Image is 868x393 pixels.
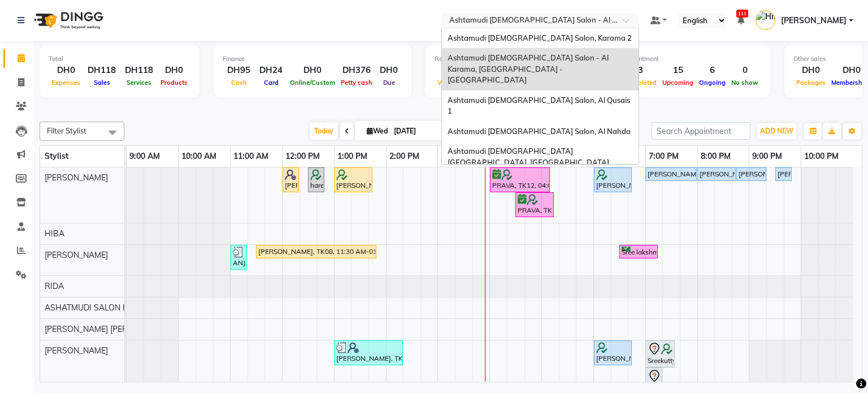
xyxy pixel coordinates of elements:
div: Sreekutty, TK04, 07:00 PM-07:35 PM, Full Face Waxing With Eyebrows [646,342,674,366]
a: 9:00 PM [749,148,785,165]
div: Sreekutty, TK04, 07:00 PM-07:20 PM, Full Arms Waxing [646,369,661,393]
span: Wed [364,127,390,135]
div: DH0 [287,64,338,77]
div: PRAVA, TK12, 04:30 PM-05:15 PM, Classic Pedicure [517,194,553,215]
img: Himanshu Akania [756,10,775,30]
div: PRAVA, TK12, 04:00 PM-05:10 PM, Roots Color - [MEDICAL_DATA] Free [491,169,549,191]
a: 111 [737,15,744,25]
div: DH0 [793,64,828,77]
ng-dropdown-panel: Options list [441,28,639,165]
span: Upcoming [659,79,696,87]
span: Ashtamudi [DEMOGRAPHIC_DATA] Salon, Karama 2 [448,33,632,42]
div: [PERSON_NAME], TK09, 09:30 PM-09:45 PM, Upper Lip Threading/Chin Threading [776,169,791,179]
span: Ashtamudi [DEMOGRAPHIC_DATA] Salon, Al Nahda [448,127,631,136]
span: Ashtamudi [DEMOGRAPHIC_DATA] Salon, Al Qusais 1 [448,96,632,116]
div: Finance [223,54,402,64]
div: DH0 [49,64,83,77]
span: Due [380,79,398,87]
span: Ashtamudi [DEMOGRAPHIC_DATA] Salon - Al Karama, [GEOGRAPHIC_DATA] -[GEOGRAPHIC_DATA] [448,53,610,84]
div: DH0 [435,64,465,77]
div: Appointment [621,54,761,64]
a: 12:00 PM [283,148,323,165]
span: Today [310,122,338,140]
div: [PERSON_NAME], TK10, 06:00 PM-06:45 PM, Classic Manicure [595,169,631,191]
span: Petty cash [338,79,375,87]
button: ADD NEW [757,123,796,139]
div: DH0 [158,64,190,77]
div: [PERSON_NAME], TK09, 08:00 PM-08:45 PM, Hair Spa Classic - Short [698,169,735,179]
a: 3:00 PM [438,148,474,165]
input: Search Appointment [652,122,750,140]
div: Total [49,54,190,64]
div: DH376 [338,64,375,77]
span: Voucher [435,79,465,87]
div: 0 [728,64,761,77]
div: [PERSON_NAME], TK14, 12:00 PM-12:20 PM, Full Arms Waxing [284,169,298,191]
span: HIBA [45,228,64,239]
span: 111 [736,10,748,18]
span: [PERSON_NAME] [45,346,108,356]
div: [PERSON_NAME], TK10, 06:00 PM-06:45 PM, Classic Pedicure [595,342,631,364]
span: RIDA [45,281,64,291]
div: hareem, TK01, 12:30 PM-12:45 PM, Fringe Cut/Bangs [309,169,323,191]
div: [PERSON_NAME], TK09, 07:00 PM-08:00 PM, Creative Hair Cut [646,169,696,179]
img: logo [29,5,106,36]
div: ANJALI, TK07, 11:00 AM-11:15 AM, Upper Lip Threading/Chin Threading [232,247,246,268]
div: DH95 [223,64,255,77]
span: Cash [228,79,250,87]
span: Products [158,79,190,87]
div: [PERSON_NAME], TK08, 11:30 AM-01:50 PM, Soft Gel Manicure,Wash & Blow Dry - Medium hair (DH80) [257,247,375,257]
div: DH24 [255,64,287,77]
div: [PERSON_NAME], TK09, 08:45 PM-09:20 PM, Eyebrow Threading [737,169,765,179]
span: [PERSON_NAME] [781,15,847,27]
a: 9:00 AM [127,148,163,165]
a: 1:00 PM [335,148,370,165]
a: 10:00 PM [801,148,841,165]
a: 11:00 AM [231,148,271,165]
span: ASHATMUDI SALON KARAMA [45,303,157,313]
span: Stylist [45,151,68,161]
a: 7:00 PM [646,148,682,165]
div: DH0 [375,64,402,77]
a: 8:00 PM [698,148,734,165]
span: Online/Custom [287,79,338,87]
span: Ongoing [696,79,728,87]
span: Card [261,79,281,87]
span: ADD NEW [760,127,793,135]
span: [PERSON_NAME] [45,172,108,183]
div: 3 [621,64,659,77]
div: Redemption [435,54,589,64]
div: [PERSON_NAME], TK02, 01:00 PM-01:45 PM, Classic Pedicure [335,169,371,191]
span: No show [728,79,761,87]
input: 2025-09-03 [390,123,447,140]
span: Ashtamudi [DEMOGRAPHIC_DATA] [GEOGRAPHIC_DATA], [GEOGRAPHIC_DATA] [448,146,609,167]
a: 10:00 AM [179,148,219,165]
div: 15 [659,64,696,77]
span: [PERSON_NAME] [45,250,108,260]
span: [PERSON_NAME] [PERSON_NAME] [45,324,173,334]
div: DH118 [120,64,158,77]
span: Expenses [49,79,83,87]
div: 6 [696,64,728,77]
span: Services [124,79,154,87]
span: Completed [621,79,659,87]
div: [PERSON_NAME], TK13, 01:00 PM-02:20 PM, Creative Hair Cut,Eyebrow Threading (DH20) [335,342,402,364]
span: Sales [91,79,113,87]
div: Sree lakshmi, TK03, 06:30 PM-07:15 PM, Express Facial [620,247,657,257]
div: DH118 [83,64,120,77]
span: Filter Stylist [47,126,86,135]
span: Packages [793,79,828,87]
a: 2:00 PM [387,148,422,165]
